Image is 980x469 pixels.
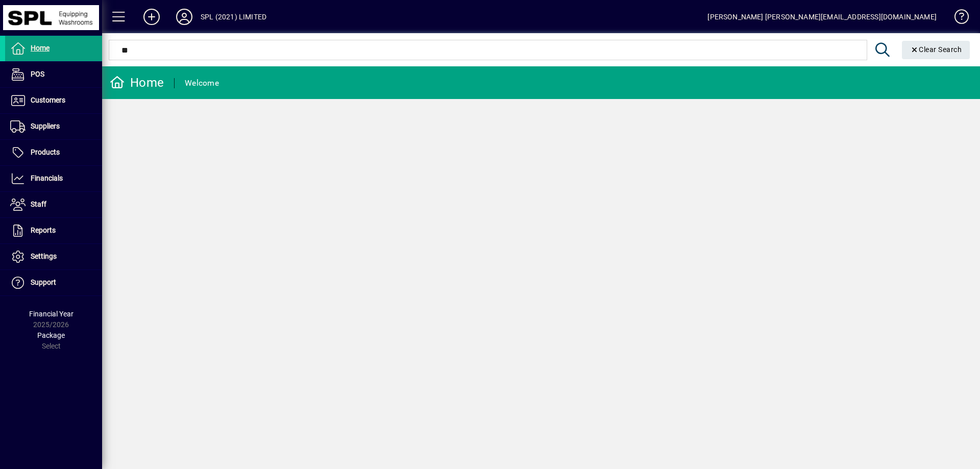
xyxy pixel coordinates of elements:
[29,310,73,318] span: Financial Year
[902,41,970,59] button: Clear
[5,244,102,269] a: Settings
[5,88,102,113] a: Customers
[910,45,962,54] span: Clear Search
[37,331,65,339] span: Package
[31,148,60,156] span: Products
[5,166,102,191] a: Financials
[5,140,102,165] a: Products
[135,8,168,26] button: Add
[5,218,102,243] a: Reports
[31,44,50,52] span: Home
[185,75,219,91] div: Welcome
[5,270,102,295] a: Support
[110,75,164,91] div: Home
[31,200,46,208] span: Staff
[5,62,102,87] a: POS
[31,122,60,130] span: Suppliers
[31,70,44,78] span: POS
[31,278,56,286] span: Support
[168,8,201,26] button: Profile
[5,114,102,139] a: Suppliers
[31,252,57,260] span: Settings
[947,2,967,35] a: Knowledge Base
[31,174,63,182] span: Financials
[31,226,56,234] span: Reports
[707,9,937,25] div: [PERSON_NAME] [PERSON_NAME][EMAIL_ADDRESS][DOMAIN_NAME]
[5,192,102,217] a: Staff
[201,9,266,25] div: SPL (2021) LIMITED
[31,96,65,104] span: Customers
